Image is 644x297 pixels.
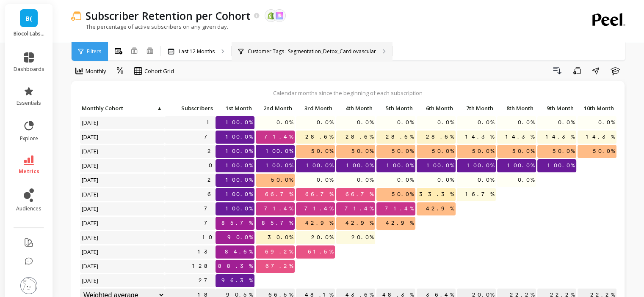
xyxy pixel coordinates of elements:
span: 0.0% [355,116,375,129]
span: 42.9% [344,217,375,229]
a: 1 [205,116,216,129]
p: Customer Tags : Segmentation_Detox_Cardiovascular [248,48,376,55]
span: 5th Month [378,105,413,112]
span: essentials [17,100,41,106]
span: 3rd Month [298,105,332,112]
a: 6 [206,188,216,201]
span: 100.0% [224,116,254,129]
span: 84.6% [223,245,254,258]
span: 50.0% [470,145,496,158]
span: 14.3% [584,131,616,143]
span: 42.9% [384,217,415,229]
span: 71.4% [303,202,335,215]
span: 0.0% [315,116,335,129]
span: Subscribers [166,105,213,112]
span: 28.6% [304,131,335,143]
span: 28.6% [424,131,456,143]
span: [DATE] [80,131,101,143]
img: api.skio.svg [276,12,283,19]
p: The percentage of active subscribers on any given day. [71,23,228,30]
span: 0.0% [355,174,375,186]
span: 50.0% [511,145,536,158]
a: 0 [207,159,216,172]
span: 88.3% [216,260,254,272]
span: 20.0% [350,231,375,244]
span: 67.2% [264,260,295,272]
span: 100.0% [224,145,254,158]
span: 100.0% [224,202,254,215]
p: Subscriber Retention per Cohort [86,8,251,23]
span: 0.0% [395,174,415,186]
a: 2 [206,174,216,186]
span: 0.0% [395,116,415,129]
span: 6th Month [418,105,453,112]
a: 7 [202,217,216,229]
div: Toggle SortBy [164,102,205,115]
a: 7 [202,202,216,215]
span: 50.0% [390,145,415,158]
span: [DATE] [80,245,101,258]
span: [DATE] [80,260,101,272]
p: 9th Month [537,102,576,114]
div: Toggle SortBy [416,102,456,115]
img: header icon [71,11,81,21]
img: profile picture [20,277,37,294]
span: 8th Month [499,105,533,112]
span: [DATE] [80,188,101,201]
span: 100.0% [345,159,375,172]
span: 0.0% [476,116,496,129]
span: [DATE] [80,274,101,287]
div: Toggle SortBy [255,102,296,115]
span: 0.0% [275,116,295,129]
a: 27 [197,274,216,287]
p: 4th Month [336,102,375,114]
span: 0.0% [516,116,536,129]
span: 85.7% [220,217,254,229]
span: 96.3% [220,274,254,287]
span: 28.6% [384,131,415,143]
span: 100.0% [385,159,415,172]
span: 0.0% [436,174,456,186]
span: 100.0% [224,159,254,172]
a: 13 [196,245,216,258]
div: Toggle SortBy [80,102,120,115]
span: 0.0% [516,174,536,186]
span: 9th Month [539,105,574,112]
a: 10 [201,231,216,244]
span: 100.0% [264,145,295,158]
p: 2nd Month [256,102,295,114]
div: Toggle SortBy [456,102,497,115]
a: 2 [206,145,216,158]
span: 61.5% [306,245,335,258]
span: 100.0% [224,131,254,143]
span: 50.0% [310,145,335,158]
span: explore [20,135,38,142]
span: 100.0% [224,174,254,186]
span: 50.0% [591,145,616,158]
span: 100.0% [304,159,335,172]
span: 100.0% [546,159,576,172]
span: 90.0% [226,231,254,244]
span: [DATE] [80,231,101,244]
span: Monthly [86,67,106,75]
span: [DATE] [80,202,101,215]
span: dashboards [14,66,44,73]
div: Toggle SortBy [497,102,537,115]
p: 5th Month [376,102,415,114]
p: 7th Month [457,102,496,114]
span: 14.3% [544,131,576,143]
div: Toggle SortBy [296,102,336,115]
p: Subscribers [165,102,216,114]
div: Toggle SortBy [336,102,376,115]
div: Toggle SortBy [376,102,416,115]
span: 0.0% [315,174,335,186]
span: 100.0% [264,159,295,172]
span: 7th Month [459,105,493,112]
span: 71.4% [343,202,375,215]
span: 66.7% [304,188,335,201]
span: Cohort Grid [144,67,174,75]
p: 3rd Month [296,102,335,114]
span: 0.0% [476,174,496,186]
span: 33.3% [417,188,456,201]
span: 71.4% [263,131,295,143]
